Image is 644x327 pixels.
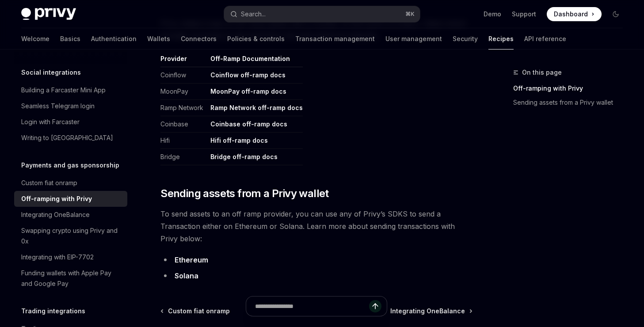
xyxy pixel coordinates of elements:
[488,28,514,49] a: Recipes
[14,175,127,191] a: Custom fiat onramp
[175,271,198,281] a: Solana
[160,54,207,67] th: Provider
[224,6,420,22] button: Open search
[210,153,278,161] a: Bridge off-ramp docs
[14,191,127,207] a: Off-ramping with Privy
[21,306,85,316] h5: Trading integrations
[21,252,94,262] div: Integrating with EIP-7702
[21,209,90,220] div: Integrating OneBalance
[14,223,127,249] a: Swapping crypto using Privy and 0x
[91,28,137,49] a: Authentication
[21,225,122,247] div: Swapping crypto using Privy and 0x
[227,28,285,49] a: Policies & controls
[160,116,207,133] td: Coinbase
[210,104,303,112] a: Ramp Network off-ramp docs
[210,71,286,79] a: Coinflow off-ramp docs
[14,265,127,292] a: Funding wallets with Apple Pay and Google Pay
[210,87,286,95] a: MoonPay off-ramp docs
[160,84,207,100] td: MoonPay
[522,67,562,78] span: On this page
[369,300,381,312] button: Send message
[453,28,478,49] a: Security
[21,28,50,49] a: Welcome
[210,137,268,144] a: Hifi off-ramp docs
[21,101,95,111] div: Seamless Telegram login
[21,160,119,171] h5: Payments and gas sponsorship
[609,7,623,21] button: Toggle dark mode
[21,194,92,204] div: Off-ramping with Privy
[554,10,588,19] span: Dashboard
[207,54,303,67] th: Off-Ramp Documentation
[160,133,207,149] td: Hifi
[14,249,127,265] a: Integrating with EIP-7702
[60,28,80,49] a: Basics
[21,85,106,95] div: Building a Farcaster Mini App
[21,117,80,127] div: Login with Farcaster
[21,8,76,20] img: dark logo
[295,28,375,49] a: Transaction management
[210,120,287,128] a: Coinbase off-ramp docs
[160,186,329,201] span: Sending assets from a Privy wallet
[14,114,127,130] a: Login with Farcaster
[513,95,630,110] a: Sending assets from a Privy wallet
[160,149,207,165] td: Bridge
[405,11,415,18] span: ⌘ K
[513,81,630,95] a: Off-ramping with Privy
[547,7,602,21] a: Dashboard
[14,98,127,114] a: Seamless Telegram login
[255,297,369,316] input: Ask a question...
[181,28,217,49] a: Connectors
[175,255,208,265] a: Ethereum
[14,130,127,146] a: Writing to [GEOGRAPHIC_DATA]
[160,208,473,245] span: To send assets to an off ramp provider, you can use any of Privy’s SDKS to send a Transaction eit...
[21,133,113,143] div: Writing to [GEOGRAPHIC_DATA]
[14,207,127,223] a: Integrating OneBalance
[241,9,266,19] div: Search...
[21,268,122,289] div: Funding wallets with Apple Pay and Google Pay
[160,67,207,84] td: Coinflow
[512,10,536,19] a: Support
[385,28,442,49] a: User management
[21,67,81,78] h5: Social integrations
[21,178,77,188] div: Custom fiat onramp
[14,82,127,98] a: Building a Farcaster Mini App
[147,28,170,49] a: Wallets
[160,100,207,116] td: Ramp Network
[524,28,566,49] a: API reference
[484,10,501,19] a: Demo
